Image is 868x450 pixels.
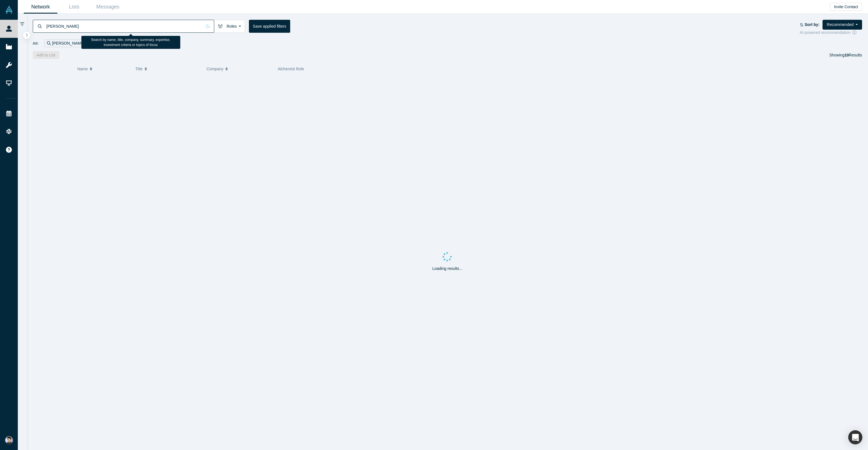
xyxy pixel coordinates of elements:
button: Remove Filter [84,40,89,47]
span: Results [845,53,862,57]
button: Company [207,63,272,75]
div: AI-powered recommendation [800,30,862,36]
img: Xiong Chang's Account [5,436,13,444]
a: Messages [91,0,125,14]
button: Roles [214,20,245,33]
a: Network [24,0,57,14]
button: Add to List [33,51,59,59]
strong: 10 [845,53,849,57]
span: Company [207,63,223,75]
button: Recommended [823,20,862,30]
img: Alchemist Vault Logo [5,6,13,14]
div: Showing [829,51,862,59]
button: Save applied filters [249,20,290,33]
span: Alchemist Role [278,67,304,71]
div: [PERSON_NAME] [44,40,91,47]
button: Invite Contact [830,3,862,11]
input: Search by name, title, company, summary, expertise, investment criteria or topics of focus [46,19,202,33]
span: All: [33,41,39,46]
p: Loading results... [432,266,463,272]
span: Title [135,63,143,75]
button: Title [135,63,201,75]
span: Name [77,63,88,75]
a: Lists [57,0,91,14]
button: Name [77,63,129,75]
strong: Sort by: [805,22,820,27]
